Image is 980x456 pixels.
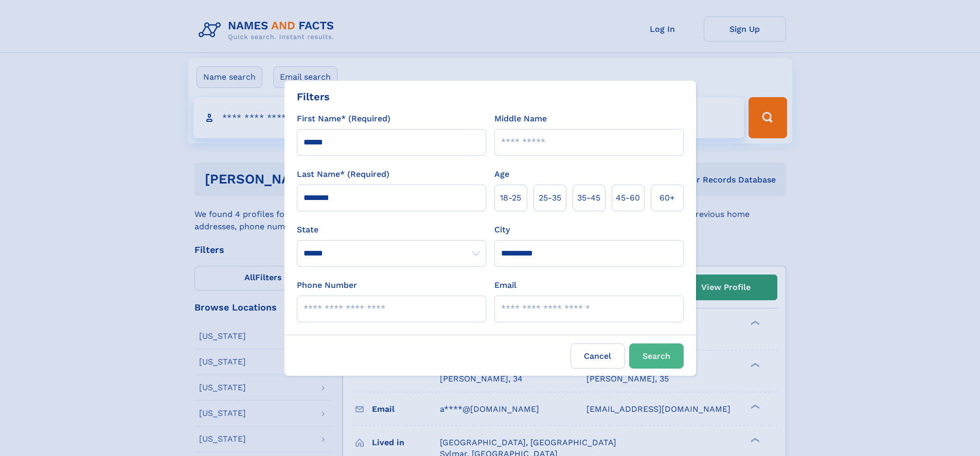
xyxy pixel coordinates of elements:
span: 25‑35 [539,192,561,204]
div: Filters [297,89,330,104]
label: First Name* (Required) [297,113,390,125]
label: Age [494,168,509,180]
label: Email [494,279,516,291]
label: City [494,224,510,236]
label: State [297,224,486,236]
span: 35‑45 [577,192,600,204]
span: 18‑25 [500,192,521,204]
label: Cancel [571,343,625,369]
label: Last Name* (Required) [297,168,389,180]
label: Phone Number [297,279,357,291]
span: 45‑60 [616,192,640,204]
span: 60+ [660,192,675,204]
label: Middle Name [494,113,547,125]
button: Search [629,343,684,369]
